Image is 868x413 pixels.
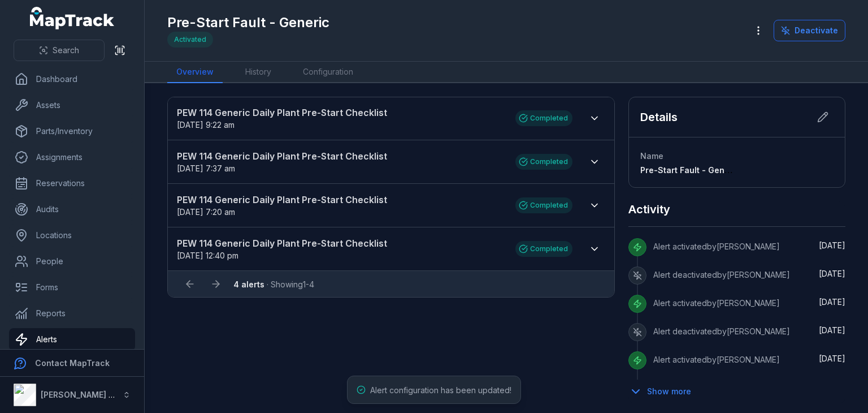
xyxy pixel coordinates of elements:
[167,32,213,48] div: Activated
[167,14,329,32] h1: Pre-Start Fault - Generic
[9,120,135,143] a: Parts/Inventory
[177,164,235,173] span: [DATE] 7:37 am
[177,207,235,217] span: [DATE] 7:20 am
[236,62,280,83] a: History
[177,251,238,260] time: 6/2/2025, 12:40:08 PM
[9,198,135,221] a: Audits
[819,297,845,307] time: 10/7/2025, 1:49:08 PM
[177,106,504,131] a: PEW 114 Generic Daily Plant Pre-Start Checklist[DATE] 9:22 am
[177,251,238,260] span: [DATE] 12:40 pm
[640,165,740,175] span: Pre-Start Fault - Generic
[774,20,845,41] button: Deactivate
[177,193,504,206] strong: PEW 114 Generic Daily Plant Pre-Start Checklist
[819,325,845,335] span: [DATE]
[41,390,133,399] strong: [PERSON_NAME] Group
[653,298,780,308] span: Alert activated by [PERSON_NAME]
[653,355,780,364] span: Alert activated by [PERSON_NAME]
[628,201,670,217] h2: Activity
[9,276,135,299] a: Forms
[515,197,572,213] div: Completed
[515,110,572,126] div: Completed
[819,269,845,278] time: 10/14/2025, 9:52:17 AM
[9,224,135,247] a: Locations
[819,297,845,307] span: [DATE]
[819,325,845,335] time: 10/7/2025, 1:47:43 PM
[9,94,135,117] a: Assets
[177,120,235,130] time: 10/14/2025, 9:22:43 AM
[177,236,504,261] a: PEW 114 Generic Daily Plant Pre-Start Checklist[DATE] 12:40 pm
[819,240,845,250] time: 10/14/2025, 9:52:34 AM
[628,380,698,403] button: Show more
[9,328,135,351] a: Alerts
[653,242,780,251] span: Alert activated by [PERSON_NAME]
[370,385,511,395] span: Alert configuration has been updated!
[35,358,110,368] strong: Contact MapTrack
[515,241,572,257] div: Completed
[640,151,663,161] span: Name
[9,68,135,91] a: Dashboard
[819,240,845,250] span: [DATE]
[177,236,504,250] strong: PEW 114 Generic Daily Plant Pre-Start Checklist
[177,207,235,217] time: 8/13/2025, 7:20:37 AM
[9,172,135,195] a: Reservations
[53,45,79,56] span: Search
[653,326,790,336] span: Alert deactivated by [PERSON_NAME]
[9,250,135,273] a: People
[9,146,135,169] a: Assignments
[9,302,135,325] a: Reports
[819,354,845,363] span: [DATE]
[30,7,115,29] a: MapTrack
[653,270,790,279] span: Alert deactivated by [PERSON_NAME]
[177,193,504,218] a: PEW 114 Generic Daily Plant Pre-Start Checklist[DATE] 7:20 am
[294,62,362,83] a: Configuration
[14,40,105,61] button: Search
[177,164,235,173] time: 10/4/2025, 7:37:52 AM
[177,149,504,163] strong: PEW 114 Generic Daily Plant Pre-Start Checklist
[233,279,314,289] span: · Showing 1 - 4
[167,62,223,83] a: Overview
[233,279,264,289] strong: 4 alerts
[640,109,678,125] h2: Details
[819,269,845,278] span: [DATE]
[177,106,504,119] strong: PEW 114 Generic Daily Plant Pre-Start Checklist
[819,354,845,363] time: 5/8/2025, 10:55:06 AM
[515,154,572,170] div: Completed
[177,149,504,174] a: PEW 114 Generic Daily Plant Pre-Start Checklist[DATE] 7:37 am
[177,120,235,130] span: [DATE] 9:22 am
